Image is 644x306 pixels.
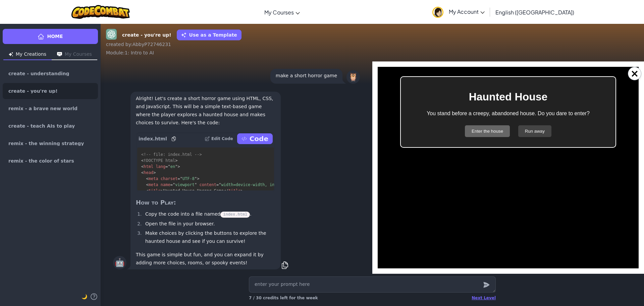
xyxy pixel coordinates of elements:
[8,159,74,163] span: remix - the color of stars
[175,158,177,163] span: >
[30,44,231,50] p: You stand before a creepy, abandoned house. Do you dare to enter?
[628,67,641,80] button: Close
[165,158,175,163] span: html
[249,296,318,300] span: 7 / 30 credits left for the week
[149,188,161,193] span: title
[52,49,97,60] button: My Courses
[122,32,171,39] strong: create - you're up!
[219,182,221,187] span: "
[87,58,132,70] button: Enter the house
[136,198,275,207] h3: How to Play:
[492,3,578,21] a: English ([GEOGRAPHIC_DATA])
[143,220,275,228] li: Open the file in your browser.
[240,188,243,193] span: >
[113,256,126,269] div: 🤖
[57,52,62,56] img: Icon
[144,164,153,169] span: html
[8,106,77,111] span: remix - a brave new world
[153,170,156,175] span: >
[472,295,496,301] div: Next Level
[141,164,144,169] span: <
[197,176,199,181] span: >
[432,7,443,18] img: avatar
[205,133,233,144] button: Edit Code
[156,164,165,169] span: lang
[8,89,58,93] span: create - you're up!
[237,133,273,144] button: Code
[141,158,146,163] span: <!
[3,29,98,44] a: Home
[146,188,148,193] span: <
[195,176,197,181] span: "
[175,182,195,187] span: viewport
[3,49,52,60] button: My Creations
[163,188,224,193] span: Haunted House Horror Game
[175,164,177,169] span: "
[146,158,163,163] span: DOCTYPE
[199,182,216,187] span: content
[449,8,485,15] span: My Account
[161,176,178,181] span: charset
[170,182,173,187] span: =
[161,182,170,187] span: name
[47,33,63,40] span: Home
[177,30,241,40] button: Use as a Template
[177,176,180,181] span: =
[261,3,303,21] a: My Courses
[228,188,240,193] span: title
[177,164,180,169] span: >
[3,118,98,134] a: create - teach AIs to play
[195,182,197,187] span: "
[3,153,98,169] a: remix - the color of stars
[495,9,574,16] span: English ([GEOGRAPHIC_DATA])
[250,134,268,143] p: Code
[173,182,175,187] span: "
[144,170,153,175] span: head
[224,188,228,193] span: </
[3,65,98,82] a: create - understanding
[71,5,130,19] img: CodeCombat logo
[182,176,195,181] span: UTF-8
[264,9,294,16] span: My Courses
[8,124,75,128] span: create - teach AIs to play
[3,135,98,151] a: remix - the winning strategy
[216,182,219,187] span: =
[106,42,171,47] span: created by : AbbyP72746231
[8,141,84,146] span: remix - the winning strategy
[82,293,87,301] button: 🌙
[30,24,231,36] h1: Haunted House
[82,294,87,299] span: 🌙
[146,176,148,181] span: <
[139,135,167,142] span: index.html
[220,212,250,218] code: index.html
[141,152,202,157] span: <!-- file: index.html -->
[211,136,233,141] p: Edit Code
[180,176,182,181] span: "
[136,94,275,127] p: Alright! Let's create a short horror game using HTML, CSS, and JavaScript. This will be a simple ...
[106,29,117,40] img: GPT-4
[149,176,158,181] span: meta
[8,71,69,76] span: create - understanding
[143,229,275,245] li: Make choices by clicking the buttons to explore the haunted house and see if you can survive!
[165,164,168,169] span: =
[346,70,360,84] div: 🦉
[170,164,175,169] span: en
[136,251,275,267] p: This game is simple but fun, and you can expand it by adding more choices, rooms, or spooky events!
[429,1,488,23] a: My Account
[146,182,148,187] span: <
[149,182,158,187] span: meta
[143,210,275,218] li: Copy the code into a file named .
[141,58,174,70] button: Run away
[141,170,144,175] span: <
[221,182,311,187] span: width=device-width, initial-scale=1.0
[276,72,337,80] p: make a short horror game
[168,164,170,169] span: "
[9,52,13,56] img: Icon
[3,100,98,117] a: remix - a brave new world
[106,49,639,56] div: Module : 1: Intro to AI
[3,83,98,99] a: create - you're up!
[161,188,163,193] span: >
